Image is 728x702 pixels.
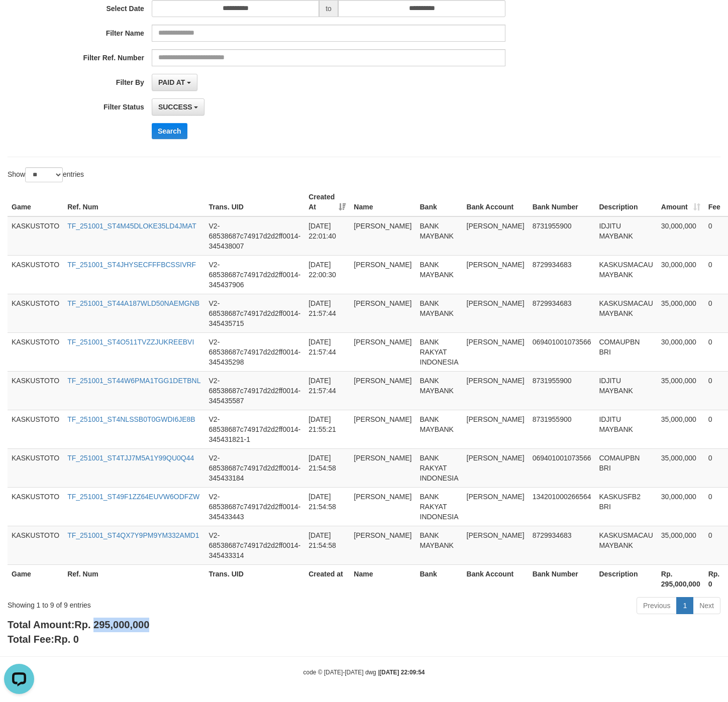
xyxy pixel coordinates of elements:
[8,216,63,256] td: KASKUSTOTO
[529,216,595,256] td: 8731955900
[416,487,463,526] td: BANK RAKYAT INDONESIA
[8,188,63,216] th: Game
[304,487,350,526] td: [DATE] 21:54:58
[8,596,296,610] div: Showing 1 to 9 of 9 entries
[529,332,595,371] td: 069401001073566
[595,487,657,526] td: KASKUSFB2 BRI
[704,564,724,593] th: Rp. 0
[205,371,305,410] td: V2-68538687c74917d2d2ff0014-345435587
[63,564,204,593] th: Ref. Num
[529,487,595,526] td: 134201000266564
[529,371,595,410] td: 8731955900
[595,294,657,332] td: KASKUSMACAU MAYBANK
[8,564,63,593] th: Game
[67,299,199,307] a: TF_251001_ST44A187WLD50NAEMGNB
[8,526,63,564] td: KASKUSTOTO
[205,448,305,487] td: V2-68538687c74917d2d2ff0014-345433184
[8,294,63,332] td: KASKUSTOTO
[657,332,704,371] td: 30,000,000
[205,332,305,371] td: V2-68538687c74917d2d2ff0014-345435298
[595,371,657,410] td: IDJITU MAYBANK
[704,371,724,410] td: 0
[463,526,529,564] td: [PERSON_NAME]
[657,487,704,526] td: 30,000,000
[350,448,415,487] td: [PERSON_NAME]
[676,597,693,614] a: 1
[63,188,204,216] th: Ref. Num
[8,619,149,630] b: Total Amount:
[657,294,704,332] td: 35,000,000
[463,564,529,593] th: Bank Account
[595,332,657,371] td: COMAUPBN BRI
[205,216,305,256] td: V2-68538687c74917d2d2ff0014-345438007
[637,597,677,614] a: Previous
[8,255,63,294] td: KASKUSTOTO
[350,332,415,371] td: [PERSON_NAME]
[463,294,529,332] td: [PERSON_NAME]
[704,255,724,294] td: 0
[463,371,529,410] td: [PERSON_NAME]
[350,410,415,448] td: [PERSON_NAME]
[350,216,415,256] td: [PERSON_NAME]
[529,255,595,294] td: 8729934683
[304,564,350,593] th: Created at
[416,294,463,332] td: BANK MAYBANK
[463,410,529,448] td: [PERSON_NAME]
[158,103,192,111] span: SUCCESS
[303,669,425,676] small: code © [DATE]-[DATE] dwg |
[595,255,657,294] td: KASKUSMACAU MAYBANK
[304,371,350,410] td: [DATE] 21:57:44
[704,294,724,332] td: 0
[8,410,63,448] td: KASKUSTOTO
[8,487,63,526] td: KASKUSTOTO
[704,526,724,564] td: 0
[529,410,595,448] td: 8731955900
[304,188,350,216] th: Created At: activate to sort column ascending
[416,188,463,216] th: Bank
[595,526,657,564] td: KASKUSMACAU MAYBANK
[595,448,657,487] td: COMAUPBN BRI
[693,597,720,614] a: Next
[704,188,724,216] th: Fee
[657,564,704,593] th: Rp. 295,000,000
[657,255,704,294] td: 30,000,000
[350,526,415,564] td: [PERSON_NAME]
[67,261,196,269] a: TF_251001_ST4JHYSECFFFBCSSIVRF
[657,448,704,487] td: 35,000,000
[4,4,34,34] button: Open LiveChat chat widget
[704,448,724,487] td: 0
[152,98,205,115] button: SUCCESS
[67,338,194,346] a: TF_251001_ST4O511TVZZJUKREEBVI
[416,410,463,448] td: BANK MAYBANK
[529,526,595,564] td: 8729934683
[529,188,595,216] th: Bank Number
[205,188,305,216] th: Trans. UID
[205,255,305,294] td: V2-68538687c74917d2d2ff0014-345437906
[8,634,79,645] b: Total Fee:
[529,294,595,332] td: 8729934683
[8,332,63,371] td: KASKUSTOTO
[350,294,415,332] td: [PERSON_NAME]
[350,255,415,294] td: [PERSON_NAME]
[595,188,657,216] th: Description
[304,410,350,448] td: [DATE] 21:55:21
[158,78,185,86] span: PAID AT
[74,619,149,630] span: Rp. 295,000,000
[205,526,305,564] td: V2-68538687c74917d2d2ff0014-345433314
[205,410,305,448] td: V2-68538687c74917d2d2ff0014-345431821-1
[416,371,463,410] td: BANK MAYBANK
[657,371,704,410] td: 35,000,000
[416,216,463,256] td: BANK MAYBANK
[416,332,463,371] td: BANK RAKYAT INDONESIA
[416,448,463,487] td: BANK RAKYAT INDONESIA
[657,216,704,256] td: 30,000,000
[704,410,724,448] td: 0
[205,487,305,526] td: V2-68538687c74917d2d2ff0014-345433443
[657,410,704,448] td: 35,000,000
[54,634,79,645] span: Rp. 0
[463,448,529,487] td: [PERSON_NAME]
[67,454,194,462] a: TF_251001_ST4TJJ7M5A1Y99QU0Q44
[304,526,350,564] td: [DATE] 21:54:58
[463,188,529,216] th: Bank Account
[704,216,724,256] td: 0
